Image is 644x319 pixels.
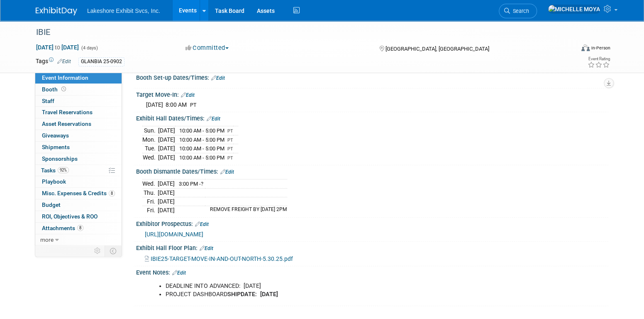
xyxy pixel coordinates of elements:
[179,137,224,143] span: 10:00 AM - 5:00 PM
[146,101,187,108] span: [DATE] 8:00 AM
[142,126,158,135] td: Sun.
[36,44,79,51] span: [DATE] [DATE]
[42,98,54,104] span: Staff
[35,153,122,164] a: Sponsorships
[142,144,158,153] td: Tue.
[36,57,71,66] td: Tags
[166,282,512,290] li: DEADLINE INTO ADVANCED: [DATE]
[211,75,225,81] a: Edit
[41,167,69,174] span: Tasks
[158,197,175,206] td: [DATE]
[591,45,610,51] div: In-Person
[35,142,122,153] a: Shipments
[181,92,195,98] a: Edit
[136,71,608,82] div: Booth Set-up Dates/Times:
[136,242,608,253] div: Exhibit Hall Floor Plan:
[548,5,600,14] img: MICHELLE MOYA
[227,146,233,152] span: PT
[220,169,234,175] a: Edit
[136,88,608,99] div: Target Move-In:
[190,102,197,108] span: PT
[510,8,529,14] span: Search
[158,153,175,162] td: [DATE]
[54,44,61,51] span: to
[42,144,70,150] span: Shipments
[77,225,83,231] span: 8
[195,221,209,227] a: Edit
[525,43,610,56] div: Event Format
[35,84,122,95] a: Booth
[136,112,608,123] div: Exhibit Hall Dates/Times:
[35,96,122,107] a: Staff
[158,144,175,153] td: [DATE]
[35,223,122,234] a: Attachments8
[35,234,122,245] a: more
[42,201,61,208] span: Budget
[36,7,77,15] img: ExhibitDay
[105,245,122,256] td: Toggle Event Tabs
[166,290,512,299] li: PROJECT DASHBOARD
[142,206,158,214] td: Fri.
[136,266,608,277] div: Event Notes:
[200,245,213,251] a: Edit
[42,225,83,231] span: Attachments
[227,291,278,298] b: SHIPDATE: [DATE]
[35,107,122,118] a: Travel Reservations
[179,155,224,161] span: 10:00 AM - 5:00 PM
[205,206,287,214] td: REMOVE FREIGHT BY [DATE] 2PM
[136,165,608,176] div: Booth Dismantle Dates/Times:
[227,128,233,134] span: PT
[35,199,122,211] a: Budget
[158,206,175,214] td: [DATE]
[35,72,122,83] a: Event Information
[58,167,69,173] span: 92%
[158,135,175,144] td: [DATE]
[60,86,68,92] span: Booth not reserved yet
[151,255,293,262] span: IBIE25-TARGET-MOVE-IN-AND-OUT-NORTH-5.30.25.pdf
[40,236,54,243] span: more
[42,190,115,196] span: Misc. Expenses & Credits
[42,86,68,93] span: Booth
[35,188,122,199] a: Misc. Expenses & Credits8
[179,181,203,187] span: 3:00 PM -
[588,57,610,61] div: Event Rating
[35,211,122,222] a: ROI, Objectives & ROO
[42,109,93,115] span: Travel Reservations
[499,4,537,18] a: Search
[183,44,232,52] button: Committed
[142,153,158,162] td: Wed.
[142,197,158,206] td: Fri.
[142,179,158,189] td: Wed.
[179,128,224,134] span: 10:00 AM - 5:00 PM
[57,59,71,64] a: Edit
[227,137,233,143] span: PT
[158,126,175,135] td: [DATE]
[109,190,115,196] span: 8
[42,178,66,185] span: Playbook
[158,179,175,189] td: [DATE]
[35,165,122,176] a: Tasks92%
[42,213,98,220] span: ROI, Objectives & ROO
[42,120,91,127] span: Asset Reservations
[201,181,203,187] span: ?
[581,44,590,51] img: Format-Inperson.png
[42,132,69,139] span: Giveaways
[145,255,293,262] a: IBIE25-TARGET-MOVE-IN-AND-OUT-NORTH-5.30.25.pdf
[158,188,175,197] td: [DATE]
[80,45,98,51] span: (4 days)
[35,176,122,187] a: Playbook
[35,130,122,141] a: Giveaways
[207,116,220,122] a: Edit
[87,7,160,14] span: Lakeshore Exhibit Svcs, Inc.
[42,74,88,81] span: Event Information
[179,145,224,152] span: 10:00 AM - 5:00 PM
[145,231,203,238] a: [URL][DOMAIN_NAME]
[227,155,233,161] span: PT
[42,155,78,162] span: Sponsorships
[35,118,122,130] a: Asset Reservations
[142,135,158,144] td: Mon.
[33,25,561,40] div: IBIE
[90,245,105,256] td: Personalize Event Tab Strip
[385,46,489,52] span: [GEOGRAPHIC_DATA], [GEOGRAPHIC_DATA]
